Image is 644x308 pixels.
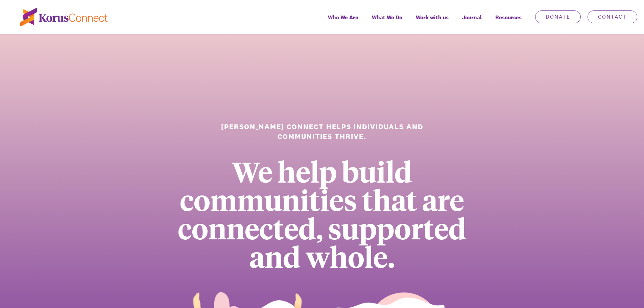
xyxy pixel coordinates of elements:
a: What We Do [365,9,409,34]
span: Who We Are [328,13,358,22]
a: Journal [455,9,488,34]
a: Who We Are [321,9,365,34]
img: korus-connect%2Fc5177985-88d5-491d-9cd7-4a1febad1357_logo.svg [20,8,108,26]
a: Work with us [409,9,455,34]
h1: [PERSON_NAME] Connect helps individuals and communities thrive. [213,122,431,142]
span: What We Do [372,13,402,22]
span: Work with us [416,13,449,22]
span: Journal [462,13,482,22]
div: We help build communities that are connected, supported and whole. [156,157,488,270]
a: Donate [535,10,581,23]
div: Resources [488,9,528,34]
a: Contact [588,10,637,23]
